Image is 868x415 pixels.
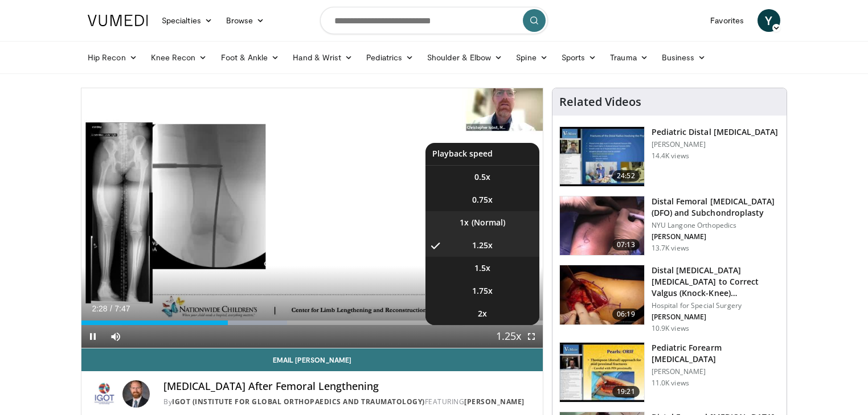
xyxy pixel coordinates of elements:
[92,304,107,313] span: 2:28
[104,325,127,348] button: Mute
[652,301,780,310] p: Hospital for Special Surgery
[652,140,779,149] p: [PERSON_NAME]
[286,46,359,69] a: Hand & Wrist
[652,379,689,388] p: 11.0K views
[163,380,534,393] h4: [MEDICAL_DATA] After Femoral Lengthening
[652,342,780,365] h3: Pediatric Forearm [MEDICAL_DATA]
[219,9,272,32] a: Browse
[655,46,713,69] a: Business
[652,221,780,230] p: NYU Langone Orthopedics
[88,15,148,26] img: VuMedi Logo
[460,217,469,228] span: 1x
[214,46,286,69] a: Foot & Ankle
[509,46,554,69] a: Spine
[652,313,780,322] p: [PERSON_NAME]
[474,171,490,183] span: 0.5x
[560,265,644,324] img: 792110d2-4bfb-488c-b125-1d445b1bd757.150x105_q85_crop-smart_upscale.jpg
[91,380,118,408] img: IGOT (Institute for Global Orthopaedics and Traumatology)
[560,196,644,256] img: eolv1L8ZdYrFVOcH4xMDoxOjBzMTt2bJ.150x105_q85_crop-smart_upscale.jpg
[559,265,780,333] a: 06:19 Distal [MEDICAL_DATA] [MEDICAL_DATA] to Correct Valgus (Knock-Knee) [MEDICAL_DATA] Hospital...
[144,46,214,69] a: Knee Recon
[81,321,543,325] div: Progress Bar
[559,126,780,187] a: 24:52 Pediatric Distal [MEDICAL_DATA] [PERSON_NAME] 14.4K views
[172,397,425,406] a: IGOT (Institute for Global Orthopaedics and Traumatology)
[359,46,420,69] a: Pediatrics
[478,308,487,319] span: 2x
[652,126,779,138] h3: Pediatric Distal [MEDICAL_DATA]
[612,170,640,182] span: 24:52
[472,240,493,251] span: 1.25x
[612,239,640,250] span: 07:13
[420,46,509,69] a: Shoulder & Elbow
[612,309,640,320] span: 06:19
[81,46,144,69] a: Hip Recon
[474,262,490,274] span: 1.5x
[652,151,689,161] p: 14.4K views
[155,9,219,32] a: Specialties
[110,304,112,313] span: /
[560,343,644,402] img: 2a845b50-1aca-489d-b8cc-0e42b1fce61d.150x105_q85_crop-smart_upscale.jpg
[559,95,641,109] h4: Related Videos
[652,265,780,299] h3: Distal [MEDICAL_DATA] [MEDICAL_DATA] to Correct Valgus (Knock-Knee) [MEDICAL_DATA]
[603,46,655,69] a: Trauma
[81,88,543,348] video-js: Video Player
[163,397,534,407] div: By FEATURING
[652,244,689,253] p: 13.7K views
[320,7,548,34] input: Search topics, interventions
[703,9,751,32] a: Favorites
[472,194,493,206] span: 0.75x
[497,325,520,348] button: Playback Rate
[81,348,543,371] a: Email [PERSON_NAME]
[122,380,150,408] img: Avatar
[464,397,525,406] a: [PERSON_NAME]
[652,324,689,333] p: 10.9K views
[555,46,604,69] a: Sports
[612,386,640,397] span: 19:21
[652,196,780,219] h3: Distal Femoral [MEDICAL_DATA] (DFO) and Subchondroplasty
[81,325,104,348] button: Pause
[472,285,493,297] span: 1.75x
[560,127,644,186] img: a1adf488-03e1-48bc-8767-c070b95a647f.150x105_q85_crop-smart_upscale.jpg
[652,232,780,241] p: [PERSON_NAME]
[652,367,780,376] p: [PERSON_NAME]
[114,304,130,313] span: 7:47
[758,9,780,32] a: Y
[520,325,543,348] button: Fullscreen
[559,196,780,256] a: 07:13 Distal Femoral [MEDICAL_DATA] (DFO) and Subchondroplasty NYU Langone Orthopedics [PERSON_NA...
[559,342,780,402] a: 19:21 Pediatric Forearm [MEDICAL_DATA] [PERSON_NAME] 11.0K views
